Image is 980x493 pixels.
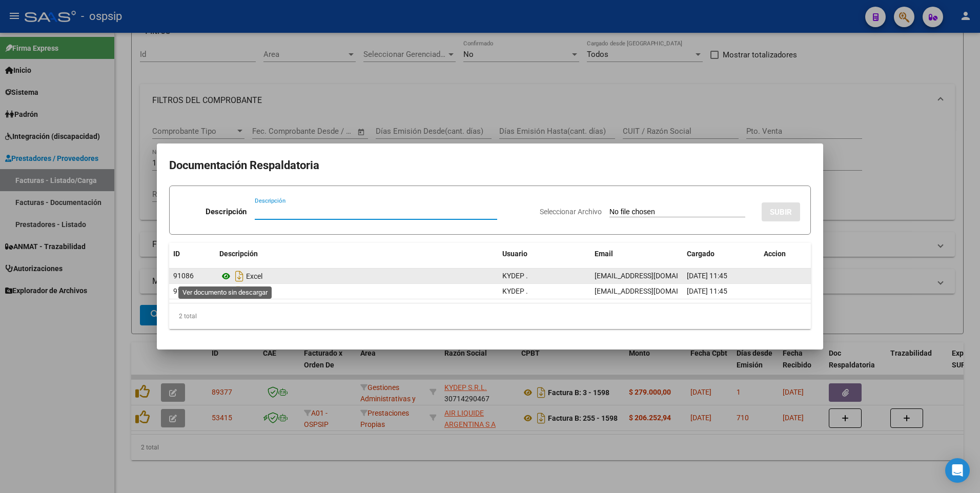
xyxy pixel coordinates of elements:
[595,250,613,258] span: Email
[169,156,811,175] h2: Documentación Respaldatoria
[764,250,786,258] span: Accion
[540,208,602,216] span: Seleccionar Archivo
[502,272,528,280] span: KYDEP .
[219,250,258,258] span: Descripción
[502,287,528,295] span: KYDEP .
[595,272,708,280] span: [EMAIL_ADDRESS][DOMAIN_NAME]
[206,206,247,218] p: Descripción
[687,272,727,280] span: [DATE] 11:45
[169,243,215,265] datatable-header-cell: ID
[233,268,246,284] i: Descargar documento
[683,243,760,265] datatable-header-cell: Cargado
[215,243,498,265] datatable-header-cell: Descripción
[762,202,800,221] button: SUBIR
[770,208,792,217] span: SUBIR
[498,243,590,265] datatable-header-cell: Usuario
[173,287,194,295] span: 91085
[219,283,494,300] div: Doc
[173,272,194,280] span: 91086
[687,250,714,258] span: Cargado
[590,243,683,265] datatable-header-cell: Email
[687,287,727,295] span: [DATE] 11:45
[502,250,527,258] span: Usuario
[173,250,180,258] span: ID
[595,287,708,295] span: [EMAIL_ADDRESS][DOMAIN_NAME]
[945,458,970,483] div: Open Intercom Messenger
[219,268,494,284] div: Excel
[760,243,811,265] datatable-header-cell: Accion
[233,283,246,300] i: Descargar documento
[169,303,811,329] div: 2 total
